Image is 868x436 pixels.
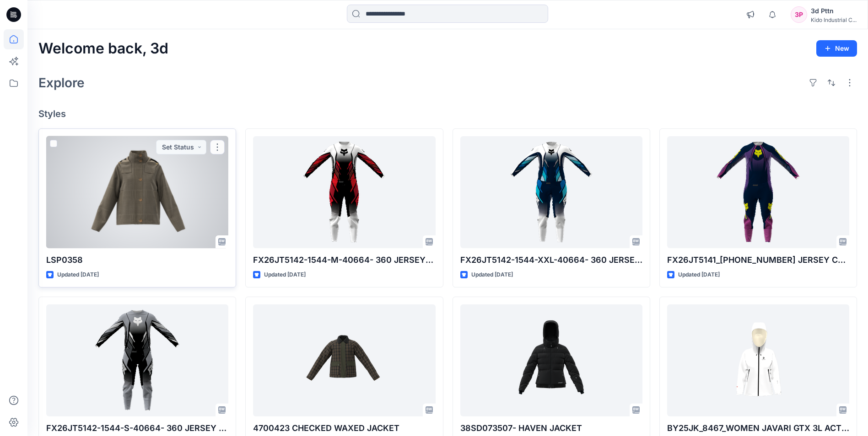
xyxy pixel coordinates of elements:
[667,136,849,248] a: FX26JT5141_5143-40662-360 JERSEY COMMERCIAL-GRAPHIC
[264,270,306,280] p: Updated [DATE]
[460,136,642,248] a: FX26JT5142-1544-XXL-40664- 360 JERSEY CORE GRAPHIC
[38,40,168,57] h2: Welcome back, 3d
[253,304,435,416] a: 4700423 CHECKED WAXED JACKET
[38,108,857,119] h4: Styles
[811,5,857,16] div: 3d Pttn
[46,136,228,248] a: LSP0358
[471,270,513,280] p: Updated [DATE]
[460,254,642,266] p: FX26JT5142-1544-XXL-40664- 360 JERSEY CORE GRAPHIC
[667,254,849,266] p: FX26JT5141_[PHONE_NUMBER] JERSEY COMMERCIAL-GRAPHIC
[791,6,807,23] div: 3P
[667,304,849,416] a: BY25JK_8467_WOMEN JAVARI GTX 3L ACTIVE SHELL JACKET
[253,254,435,266] p: FX26JT5142-1544-M-40664- 360 JERSEY CORE GRAPHIC
[38,75,85,90] h2: Explore
[46,422,228,435] p: FX26JT5142-1544-S-40664- 360 JERSEY CORE GRAPHIC
[253,136,435,248] a: FX26JT5142-1544-M-40664- 360 JERSEY CORE GRAPHIC
[46,304,228,416] a: FX26JT5142-1544-S-40664- 360 JERSEY CORE GRAPHIC
[57,270,99,280] p: Updated [DATE]
[253,422,435,435] p: 4700423 CHECKED WAXED JACKET
[811,16,857,23] div: Kido Industrial C...
[816,40,857,57] button: New
[460,422,642,435] p: 38SD073507- HAVEN JACKET
[678,270,720,280] p: Updated [DATE]
[667,422,849,435] p: BY25JK_8467_WOMEN JAVARI GTX 3L ACTIVE SHELL JACKET
[460,304,642,416] a: 38SD073507- HAVEN JACKET
[46,254,228,266] p: LSP0358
